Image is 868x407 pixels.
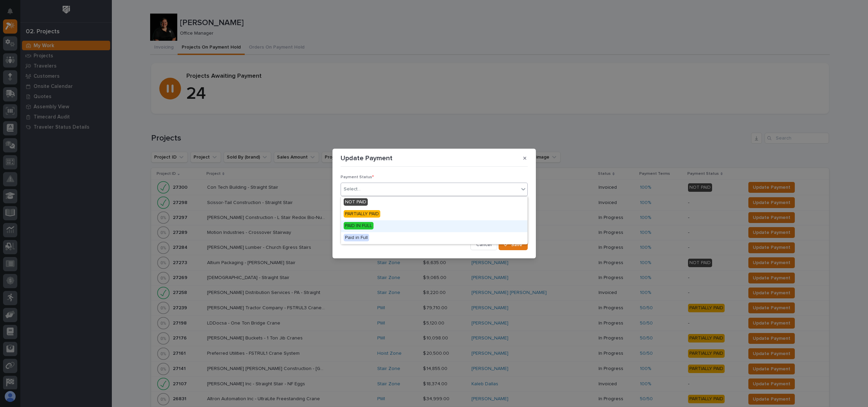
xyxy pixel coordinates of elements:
[344,210,380,218] span: PARTIALLY PAID
[341,232,527,244] div: Paid in Full
[511,242,522,248] span: Save
[341,154,392,162] p: Update Payment
[470,239,497,250] button: Cancel
[344,186,361,193] div: Select...
[344,234,369,241] span: Paid in Full
[341,197,527,208] div: NOT PAID
[476,242,491,248] span: Cancel
[341,220,527,232] div: PAID IN FULL
[499,239,527,250] button: Save
[344,222,374,229] span: PAID IN FULL
[341,175,374,179] span: Payment Status
[344,198,368,206] span: NOT PAID
[341,208,527,220] div: PARTIALLY PAID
